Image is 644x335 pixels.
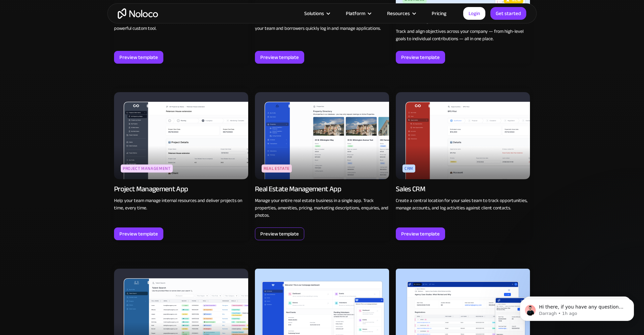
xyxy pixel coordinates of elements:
[423,9,455,18] a: Pricing
[260,53,299,62] div: Preview template
[114,184,188,194] div: Project Management App
[260,229,299,238] div: Preview template
[396,197,530,212] p: Create a central location for your sales team to track opportunities, manage accounts, and log ac...
[346,9,365,18] div: Platform
[401,53,440,62] div: Preview template
[119,53,158,62] div: Preview template
[296,9,337,18] div: Solutions
[510,285,644,332] iframe: Intercom notifications message
[379,9,423,18] div: Resources
[396,28,530,43] p: Track and align objectives across your company — from high-level goals to individual contribution...
[262,164,292,173] div: Real Estate
[396,184,425,194] div: Sales CRM
[396,89,530,240] a: CRMSales CRMCreate a central location for your sales team to track opportunities, manage accounts...
[337,9,379,18] div: Platform
[121,164,173,173] div: Project Management
[255,184,341,194] div: Real Estate Management App
[401,229,440,238] div: Preview template
[387,9,410,18] div: Resources
[255,197,389,219] p: Manage your entire real estate business in a single app. Track properties, amenities, pricing, ma...
[119,229,158,238] div: Preview template
[304,9,324,18] div: Solutions
[463,7,485,20] a: Login
[255,89,389,240] a: Real EstateReal Estate Management AppManage your entire real estate business in a single app. Tra...
[490,7,526,20] a: Get started
[118,8,158,19] a: home
[114,89,248,240] a: Project ManagementProject Management AppHelp your team manage internal resources and deliver proj...
[114,197,248,212] p: Help your team manage internal resources and deliver projects on time, every time.
[402,164,415,173] div: CRM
